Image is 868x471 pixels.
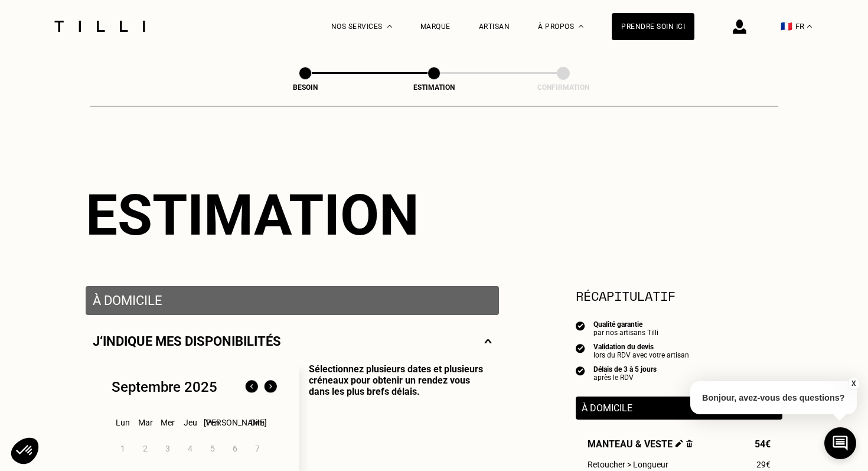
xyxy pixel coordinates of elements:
img: Mois précédent [242,378,261,397]
div: Estimation [375,83,493,92]
div: Besoin [246,83,364,92]
img: svg+xml;base64,PHN2ZyBmaWxsPSJub25lIiBoZWlnaHQ9IjE0IiB2aWV3Qm94PSIwIDAgMjggMTQiIHdpZHRoPSIyOCIgeG... [484,334,492,349]
div: Qualité garantie [593,320,658,329]
img: Éditer [676,440,683,447]
span: Retoucher > Longueur [588,460,668,469]
p: À domicile [582,402,776,414]
section: Récapitulatif [576,286,782,306]
span: Manteau & veste [588,438,693,450]
div: Délais de 3 à 5 jours [593,365,657,373]
img: icon list info [576,365,585,376]
div: Confirmation [504,83,622,92]
img: Supprimer [686,440,693,447]
span: 29€ [756,460,771,469]
p: À domicile [93,293,492,308]
span: 54€ [755,438,771,450]
div: après le RDV [593,373,657,382]
img: icône connexion [733,20,746,34]
a: Artisan [479,22,510,31]
span: 🇫🇷 [781,21,792,32]
p: Bonjour, avez-vous des questions? [690,381,857,414]
img: menu déroulant [807,25,812,28]
button: X [847,377,859,390]
img: Menu déroulant [387,25,392,28]
div: Septembre 2025 [112,379,217,395]
img: Menu déroulant à propos [579,25,583,28]
img: Mois suivant [261,378,280,397]
div: Estimation [86,182,782,248]
div: par nos artisans Tilli [593,329,658,337]
a: Prendre soin ici [612,13,694,40]
img: icon list info [576,320,585,331]
div: lors du RDV avec votre artisan [593,351,689,359]
img: Logo du service de couturière Tilli [50,21,149,32]
div: Validation du devis [593,343,689,351]
img: icon list info [576,343,585,353]
a: Marque [420,22,451,31]
p: J‘indique mes disponibilités [93,334,281,349]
